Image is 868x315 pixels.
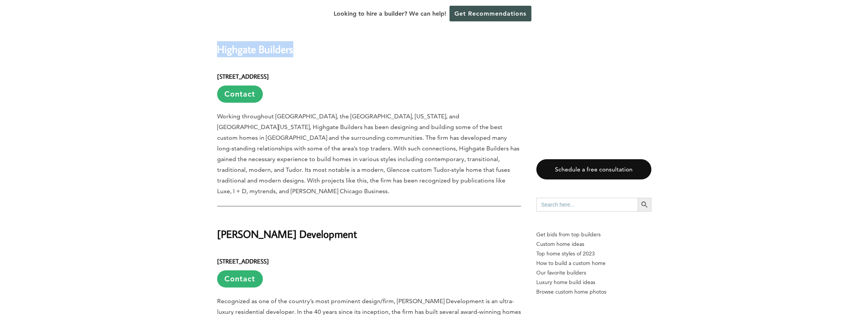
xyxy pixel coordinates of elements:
[536,249,651,258] a: Top home styles of 2023
[536,230,651,239] p: Get bids from top builders
[217,111,521,197] p: Working throughout [GEOGRAPHIC_DATA], the [GEOGRAPHIC_DATA], [US_STATE], and [GEOGRAPHIC_DATA][US...
[217,270,263,288] a: Contact
[536,287,651,297] a: Browse custom home photos
[449,6,531,21] a: Get Recommendations
[640,200,649,209] svg: Search
[217,250,521,288] h6: [STREET_ADDRESS]
[536,278,651,287] a: Luxury home build ideas
[217,86,263,103] a: Contact
[722,260,859,306] iframe: Drift Widget Chat Controller
[217,66,521,103] h6: [STREET_ADDRESS]
[536,268,651,278] a: Our favorite builders
[536,239,651,249] a: Custom home ideas
[536,198,638,212] input: Search here...
[217,216,521,242] h2: [PERSON_NAME] Development
[217,31,521,57] h2: Highgate Builders
[536,258,651,268] a: How to build a custom home
[536,159,651,179] a: Schedule a free consultation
